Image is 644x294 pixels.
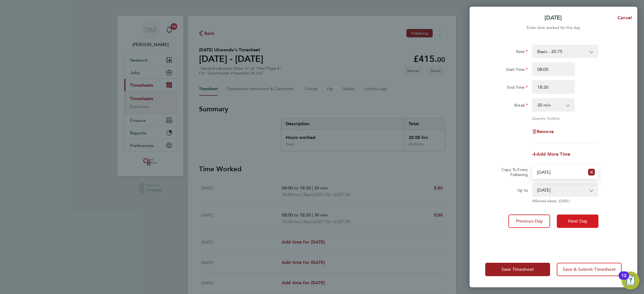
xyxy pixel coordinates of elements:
span: Save & Submit Timesheet [563,267,616,272]
label: Up to [517,188,528,194]
label: End Time [507,85,528,91]
button: Previous Day [508,215,550,228]
span: 10.00 [546,116,555,121]
span: Next Day [568,218,587,224]
input: E.g. 08:00 [532,62,575,76]
button: Save Timesheet [485,263,550,276]
button: Remove [532,129,554,134]
div: 12 [621,276,626,283]
span: Cancel [616,15,632,20]
button: Cancel [609,12,637,23]
button: Open Resource Center, 12 new notifications [622,272,640,290]
label: Start Time [506,67,528,74]
span: Add More Time [537,151,570,157]
div: Quantity: hrs [532,116,598,121]
button: Next Day [557,215,598,228]
button: Add More Time [532,152,570,156]
label: Copy To Every Following [497,167,528,177]
div: Enter time worked for this day. [470,25,637,31]
span: Remove [537,129,554,134]
label: Break [514,103,528,109]
p: [DATE] [544,14,562,22]
span: Previous Day [516,218,543,224]
button: Save & Submit Timesheet [557,263,622,276]
input: E.g. 18:00 [532,80,575,94]
button: Reset selection [588,166,595,178]
span: Affected dates: [DATE] [532,199,598,203]
label: Rate [516,49,528,56]
span: Save Timesheet [501,267,534,272]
